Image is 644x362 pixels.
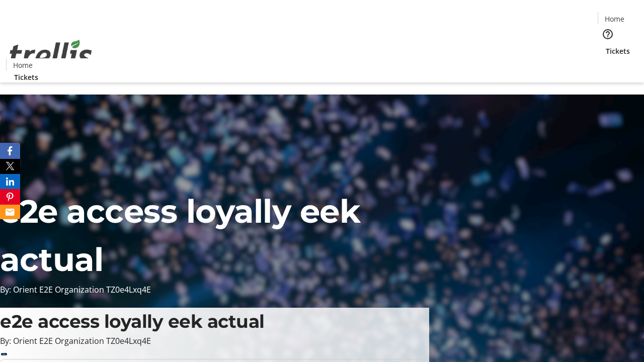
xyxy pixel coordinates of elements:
button: Cart [598,56,618,76]
span: Tickets [606,46,630,56]
button: Help [598,24,618,44]
img: Orient E2E Organization TZ0e4Lxq4E's Logo [6,29,96,79]
a: Home [598,14,630,24]
span: Home [13,60,33,70]
a: Tickets [598,46,638,56]
a: Home [7,60,39,70]
span: Home [605,14,624,24]
a: Tickets [6,72,46,82]
span: Tickets [14,72,38,82]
